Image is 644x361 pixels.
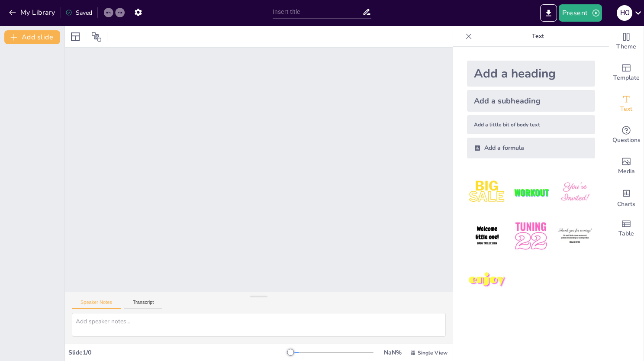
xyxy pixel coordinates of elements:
[418,349,448,356] span: Single View
[617,5,632,21] div: н о
[467,115,595,134] div: Add a little bit of body text
[4,30,60,44] button: Add slide
[616,42,636,52] span: Theme
[609,88,644,119] div: Add text boxes
[617,200,635,209] span: Charts
[382,348,403,357] div: NaN %
[609,151,644,182] div: Add images, graphics, shapes or video
[609,213,644,244] div: Add a table
[620,104,632,114] span: Text
[467,216,507,256] img: 4.jpeg
[68,348,290,357] div: Slide 1 / 0
[609,57,644,88] div: Add ready made slides
[559,4,602,22] button: Present
[609,26,644,57] div: Change the overall theme
[467,260,507,300] img: 7.jpeg
[618,229,634,239] span: Table
[511,172,551,213] img: 2.jpeg
[467,90,595,112] div: Add a subheading
[91,32,102,42] span: Position
[72,300,121,309] button: Speaker Notes
[555,172,595,213] img: 3.jpeg
[609,182,644,213] div: Add charts and graphs
[68,30,82,44] div: Layout
[511,216,551,256] img: 5.jpeg
[613,73,640,83] span: Template
[6,6,59,19] button: My Library
[609,119,644,151] div: Get real-time input from your audience
[618,167,635,176] span: Media
[467,61,595,87] div: Add a heading
[124,300,163,309] button: Transcript
[467,138,595,158] div: Add a formula
[65,9,92,17] div: Saved
[617,4,632,22] button: н о
[467,172,507,213] img: 1.jpeg
[273,6,362,18] input: Insert title
[540,4,557,22] button: Export to PowerPoint
[555,216,595,256] img: 6.jpeg
[476,26,600,47] p: Text
[612,135,641,145] span: Questions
